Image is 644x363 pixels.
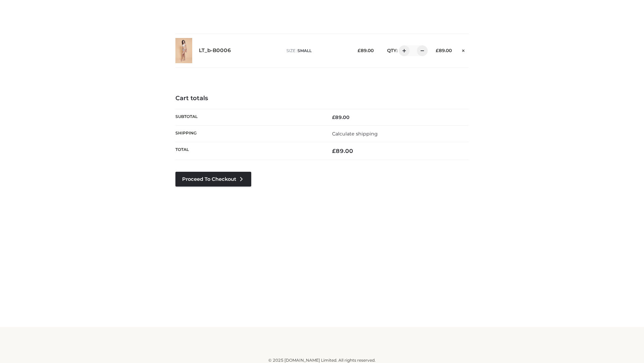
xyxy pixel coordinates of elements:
span: £ [332,114,335,120]
span: £ [332,148,336,154]
th: Shipping [175,125,322,142]
h4: Cart totals [175,95,469,102]
th: Subtotal [175,109,322,125]
a: Calculate shipping [332,131,378,137]
bdi: 89.00 [332,148,353,154]
span: £ [358,48,361,53]
a: Proceed to Checkout [175,172,251,187]
bdi: 89.00 [358,48,374,53]
div: QTY: [380,45,425,56]
a: LT_b-B0006 [199,47,231,54]
span: £ [436,48,439,53]
p: size : [286,48,347,54]
a: Remove this item [459,45,469,54]
img: LT_b-B0006 - SMALL [175,38,192,63]
span: SMALL [298,48,312,53]
bdi: 89.00 [332,114,350,120]
bdi: 89.00 [436,48,452,53]
th: Total [175,142,322,160]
